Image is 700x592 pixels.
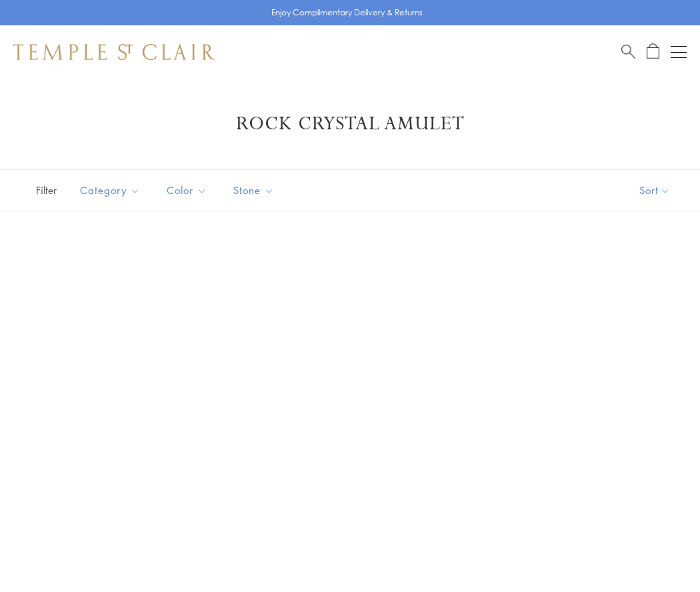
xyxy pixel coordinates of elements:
[609,170,700,211] button: Show sort by
[157,175,217,205] button: Color
[223,175,284,205] button: Stone
[33,112,667,136] h1: Rock Crystal Amulet
[70,175,150,205] button: Category
[621,43,635,60] a: Search
[73,182,150,199] span: Category
[647,43,659,60] a: Open Shopping Bag
[227,182,284,199] span: Stone
[271,6,423,19] p: Enjoy Complimentary Delivery & Returns
[160,182,217,199] span: Color
[13,44,215,60] img: Temple St. Clair
[671,44,687,60] button: Open navigation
